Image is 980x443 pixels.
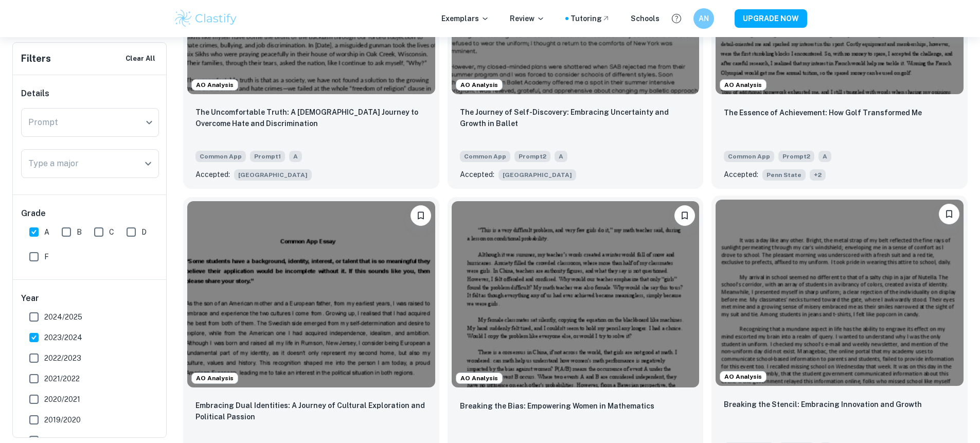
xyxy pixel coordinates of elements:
span: Prompt 2 [778,151,814,162]
span: Common App [195,151,246,162]
span: C [109,226,114,238]
button: Bookmark [674,205,695,226]
p: The Uncomfortable Truth: A Sikh's Journey to Overcome Hate and Discrimination [195,107,427,129]
span: AO Analysis [192,80,238,90]
img: Clastify logo [173,8,239,29]
span: A [289,151,302,162]
button: Bookmark [939,204,959,224]
button: Bookmark [411,205,431,226]
span: A [44,226,49,238]
span: AO Analysis [720,372,766,381]
h6: Details [21,87,159,100]
span: Common App [460,151,510,162]
h6: Filters [21,51,51,66]
p: The Journey of Self-Discovery: Embracing Uncertainty and Growth in Ballet [460,107,691,129]
p: Breaking the Stencil: Embracing Innovation and Growth [724,399,922,410]
button: Clear All [123,51,158,66]
a: Schools [631,13,660,24]
span: Penn State [762,169,806,181]
span: 2021/2022 [44,373,80,384]
span: + 2 [810,169,826,181]
h6: Year [21,292,159,305]
p: Accepted: [460,169,494,180]
span: B [77,226,82,238]
span: A [555,151,567,162]
button: AN [693,8,714,29]
span: 2022/2023 [44,352,81,364]
p: Exemplars [441,13,489,24]
span: 2023/2024 [44,332,82,343]
span: A [818,151,831,162]
img: undefined Common App example thumbnail: Breaking the Stencil: Embracing Innovati [716,200,964,385]
p: Review [510,13,545,24]
span: AO Analysis [192,374,238,383]
button: Open [141,156,155,171]
span: AO Analysis [456,80,502,90]
span: [GEOGRAPHIC_DATA] [234,169,312,181]
p: Accepted: [195,169,230,180]
span: 2019/2020 [44,414,81,426]
span: AO Analysis [456,374,502,383]
img: undefined Common App example thumbnail: Embracing Dual Identities: A Journey of [187,201,435,387]
h6: Grade [21,207,159,220]
button: UPGRADE NOW [735,9,807,28]
span: 2024/2025 [44,311,82,323]
span: D [141,226,147,238]
span: 2020/2021 [44,394,80,405]
img: undefined Common App example thumbnail: Breaking the Bias: Empowering Women in M [452,201,700,387]
p: Accepted: [724,169,758,180]
a: Tutoring [571,13,610,24]
h6: AN [698,13,709,24]
span: [GEOGRAPHIC_DATA] [498,169,576,181]
span: AO Analysis [720,80,766,90]
span: Common App [724,151,774,162]
p: Breaking the Bias: Empowering Women in Mathematics [460,400,654,412]
span: Prompt 1 [250,151,285,162]
p: Embracing Dual Identities: A Journey of Cultural Exploration and Political Passion [195,400,427,422]
span: Prompt 2 [514,151,550,162]
span: F [44,251,49,262]
button: Help and Feedback [668,10,685,27]
p: The Essence of Achievement: How Golf Transformed Me [724,107,922,118]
